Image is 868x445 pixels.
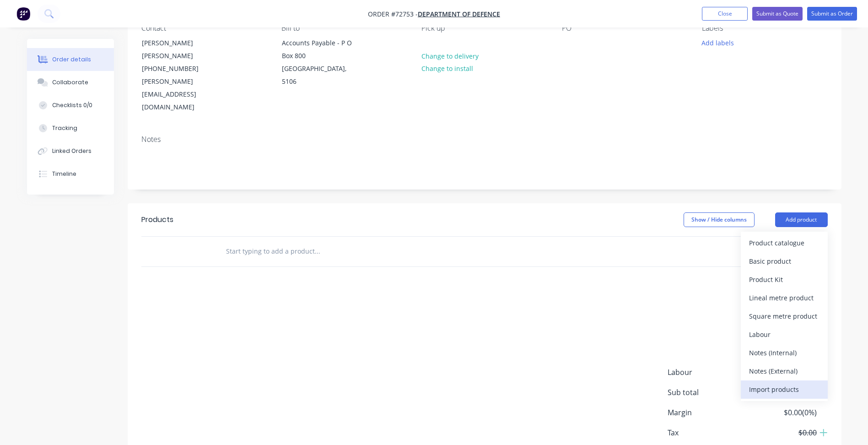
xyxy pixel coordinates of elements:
[142,37,218,62] div: [PERSON_NAME] [PERSON_NAME]
[749,309,819,323] div: Square metre product
[368,10,418,18] span: Order #72753 -
[27,71,114,94] button: Collaborate
[749,236,819,250] div: Product catalogue
[52,170,76,178] div: Timeline
[741,234,828,252] button: Product catalogue
[282,62,358,88] div: [GEOGRAPHIC_DATA], 5106
[749,291,819,304] div: Lineal metre product
[52,55,91,64] div: Order details
[741,380,828,399] button: Import products
[684,212,755,227] button: Show / Hide columns
[141,214,173,225] div: Products
[142,62,218,75] div: [PHONE_NUMBER]
[668,367,749,378] span: Labour
[775,212,828,227] button: Add product
[562,24,687,33] div: PO
[741,271,828,289] button: Product Kit
[702,24,827,33] div: Labels
[421,24,547,33] div: Pick up
[668,427,749,438] span: Tax
[52,147,92,155] div: Linked Orders
[749,328,819,341] div: Labour
[27,117,114,140] button: Tracking
[27,163,114,185] button: Timeline
[141,24,267,33] div: Contact
[52,78,88,87] div: Collaborate
[697,36,739,49] button: Add labels
[52,124,77,132] div: Tracking
[668,387,749,398] span: Sub total
[741,344,828,362] button: Notes (Internal)
[702,7,748,21] button: Close
[418,10,500,18] a: Department of Defence
[27,48,114,71] button: Order details
[752,7,803,21] button: Submit as Quote
[668,407,749,418] span: Margin
[749,255,819,268] div: Basic product
[741,362,828,380] button: Notes (External)
[134,36,226,114] div: [PERSON_NAME] [PERSON_NAME][PHONE_NUMBER][PERSON_NAME][EMAIL_ADDRESS][DOMAIN_NAME]
[741,307,828,326] button: Square metre product
[741,326,828,344] button: Labour
[749,346,819,359] div: Notes (Internal)
[416,62,478,75] button: Change to install
[749,383,819,396] div: Import products
[807,7,857,21] button: Submit as Order
[16,7,30,21] img: Factory
[142,75,218,114] div: [PERSON_NAME][EMAIL_ADDRESS][DOMAIN_NAME]
[281,24,407,33] div: Bill to
[27,94,114,117] button: Checklists 0/0
[282,37,358,62] div: Accounts Payable - P O Box 800
[749,427,816,438] span: $0.00
[27,140,114,163] button: Linked Orders
[749,364,819,378] div: Notes (External)
[141,135,828,144] div: Notes
[226,242,409,260] input: Start typing to add a product...
[741,252,828,271] button: Basic product
[274,36,366,88] div: Accounts Payable - P O Box 800[GEOGRAPHIC_DATA], 5106
[416,49,483,62] button: Change to delivery
[52,101,92,109] div: Checklists 0/0
[749,273,819,286] div: Product Kit
[741,289,828,307] button: Lineal metre product
[749,407,816,418] span: $0.00 ( 0 %)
